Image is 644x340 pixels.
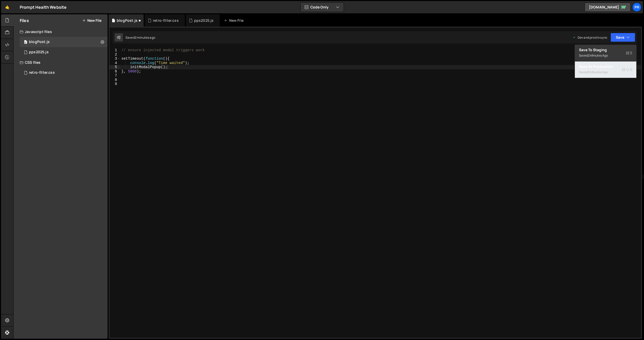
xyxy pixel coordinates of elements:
[24,40,27,45] span: 0
[622,67,632,72] span: S
[588,53,608,58] div: 2 minutes ago
[579,52,632,59] div: Saved
[110,69,120,74] div: 6
[110,78,120,82] div: 8
[632,3,641,12] a: Pr
[29,40,50,44] div: blogPost.js
[194,18,214,23] div: pps2025.js
[135,35,155,40] div: 2 minutes ago
[110,52,120,57] div: 2
[20,37,108,47] div: 16625/45859.js
[110,61,120,65] div: 4
[573,35,607,40] div: Dev and prod in sync
[117,18,138,23] div: blogPost.js
[588,70,608,74] div: 2 minutes ago
[626,50,632,56] span: S
[14,27,108,37] div: Javascript files
[29,70,55,75] div: retro-filter.css
[20,18,29,23] h2: Files
[575,45,636,61] button: Save to StagingS Saved2 minutes ago
[110,82,120,86] div: 9
[110,48,120,52] div: 1
[610,33,635,42] button: Save
[14,57,108,68] div: CSS files
[585,3,631,12] a: [DOMAIN_NAME]
[153,18,179,23] div: retro-filter.css
[579,64,632,69] div: Save to Production
[579,69,632,75] div: Saved
[20,47,108,57] div: 16625/45293.js
[110,65,120,69] div: 5
[29,50,49,55] div: pps2025.js
[575,61,636,78] button: Save to ProductionS Saved2 minutes ago
[110,73,120,78] div: 7
[224,18,245,23] div: New File
[301,3,344,12] button: Code Only
[579,47,632,52] div: Save to Staging
[125,35,155,40] div: Saved
[1,1,14,13] a: 🤙
[20,4,67,10] div: Prompt Health Website
[82,18,101,23] button: New File
[110,57,120,61] div: 3
[20,68,108,78] div: 16625/45443.css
